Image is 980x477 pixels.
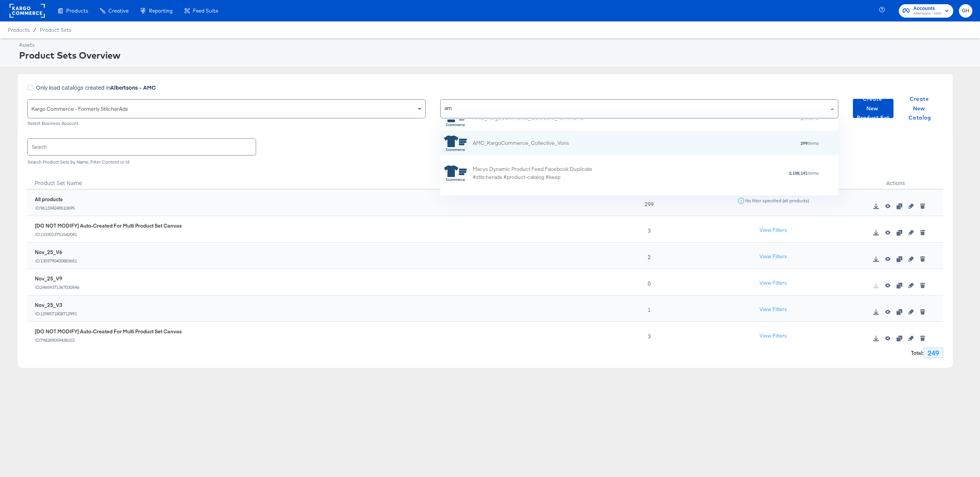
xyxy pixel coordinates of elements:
strong: Total : [911,349,923,357]
button: GH [959,4,972,18]
div: Product Sets Overview [19,49,970,62]
span: Albertsons - AMC [913,11,942,17]
button: View Filters [754,250,792,264]
div: ID: 1303790400883651 [35,258,77,264]
div: 3 [600,216,695,243]
div: 0 [600,269,695,295]
button: AccountsAlbertsons - AMC [899,4,953,18]
div: ID: 1333013751542041 [35,232,182,237]
div: [DO NOT MODIFY] Auto-Created For Multi Product Set Canvas [35,222,182,229]
div: ID: 961334248510695 [35,205,75,211]
div: ID: 798289059438152 [35,338,182,343]
button: View Filters [754,223,792,237]
div: 299 [600,190,695,216]
button: Create New Catalog [900,99,940,118]
div: Nov_25_V3 [35,302,77,309]
div: 3 [600,322,695,348]
div: 1 [600,295,695,322]
div: [DO NOT MODIFY] Auto-Created For Multi Product Set Canvas [35,328,182,335]
div: 2 [600,243,695,269]
span: Kargo Commerce - Formerly StitcherAds [31,105,128,112]
span: Feed Suite [193,8,218,14]
span: / [29,27,40,33]
div: Select Business Account [27,121,426,126]
div: Toggle SortBy [27,170,600,190]
span: Products [8,27,29,33]
span: Creative [108,8,129,14]
strong: Albertsons - AMC [110,84,156,91]
div: ID: 1298571808712991 [35,311,77,316]
span: Accounts [913,5,942,13]
span: Products [66,8,88,14]
span: Create New Catalog [903,94,937,123]
button: View Filters [754,329,792,343]
div: Nov_25_V6 [35,249,77,256]
div: Assets [19,41,970,49]
button: Create New Product Set [853,99,893,118]
div: ID: 24659371367030546 [35,285,80,290]
button: View Filters [754,276,792,290]
div: No filter specified (all products) [745,198,809,203]
a: Product Sets [40,27,71,33]
div: Nov_25_V9 [35,275,80,282]
span: Reporting [149,8,173,14]
div: Search Product Sets by Name, Filter Content or Id [27,159,943,165]
div: 249 [923,348,943,358]
span: GH [962,7,969,15]
span: Only load catalogs created in [36,84,156,91]
input: Search product sets [28,139,256,155]
div: Actions [848,170,943,190]
div: All products [35,196,75,203]
span: Create New Product Set [856,94,890,123]
button: View Filters [754,303,792,316]
div: grid [440,120,838,196]
div: Product Set Name [27,170,600,190]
